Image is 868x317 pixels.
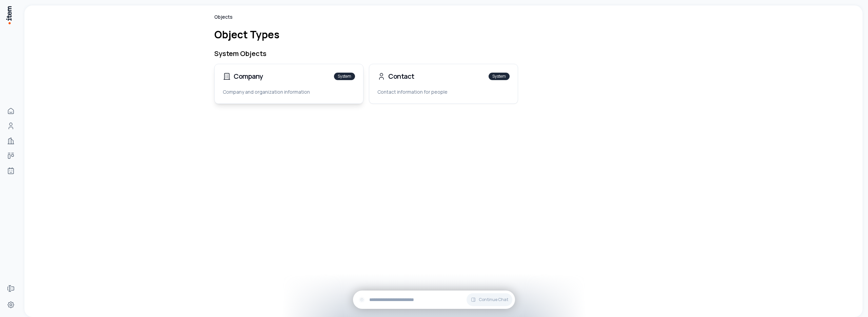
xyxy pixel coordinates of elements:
[4,134,18,148] a: Companies
[214,64,363,104] a: CompanySystemCompany and organization information
[4,119,18,133] a: People
[5,5,12,25] img: Item Brain Logo
[4,298,18,312] a: Settings
[353,291,515,309] div: Continue Chat
[388,73,414,80] h3: Contact
[467,293,512,306] button: Continue Chat
[369,64,518,104] a: ContactSystemContact information for people
[234,73,263,80] h3: Company
[214,29,673,41] h1: Object Types
[334,73,355,80] div: System
[4,149,18,163] a: Deals
[214,49,673,58] h2: System Objects
[214,14,233,20] span: Objects
[223,89,355,95] p: Company and organization information
[4,282,18,295] a: Forms
[4,104,18,118] a: Home
[377,89,510,95] p: Contact information for people
[214,14,673,20] nav: Breadcrumb
[479,297,508,302] span: Continue Chat
[4,164,18,178] a: Agents
[489,73,510,80] div: System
